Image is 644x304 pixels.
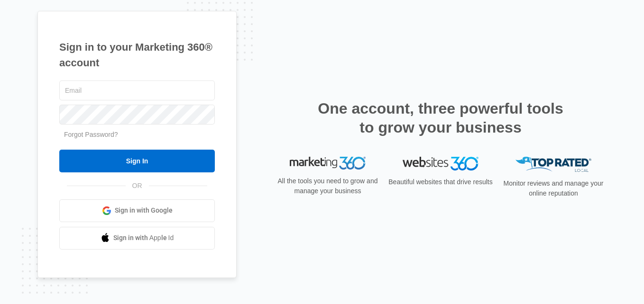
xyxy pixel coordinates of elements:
[59,150,215,172] input: Sign In
[59,39,215,71] h1: Sign in to your Marketing 360® account
[403,157,478,170] img: Websites 360
[126,181,149,191] span: OR
[115,206,173,215] span: Sign in with Google
[290,157,366,170] img: Marketing 360
[515,157,591,172] img: Top Rated Local
[59,227,215,250] a: Sign in with Apple Id
[64,131,118,138] a: Forgot Password?
[275,176,381,196] p: All the tools you need to grow and manage your business
[315,99,566,137] h2: One account, three powerful tools to grow your business
[59,80,215,100] input: Email
[387,177,494,187] p: Beautiful websites that drive results
[113,233,174,243] span: Sign in with Apple Id
[59,199,215,222] a: Sign in with Google
[500,179,607,198] p: Monitor reviews and manage your online reputation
